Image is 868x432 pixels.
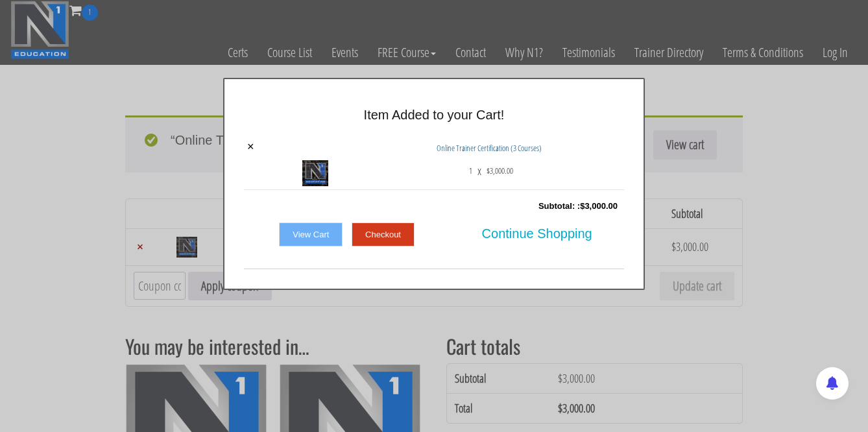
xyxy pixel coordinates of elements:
a: × [247,141,254,152]
span: 1 [469,160,472,181]
span: Item Added to your Cart! [364,108,505,122]
bdi: 3,000.00 [580,201,618,211]
img: Online Trainer Certification (3 Courses) [302,160,328,186]
span: $ [487,165,490,176]
div: Subtotal: : [244,193,624,219]
a: Checkout [352,222,415,247]
a: View Cart [279,222,343,247]
a: Online Trainer Certification (3 Courses) [437,142,542,154]
p: x [477,160,481,181]
span: $ [580,201,585,211]
span: Continue Shopping [482,220,592,247]
bdi: 3,000.00 [487,165,513,176]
